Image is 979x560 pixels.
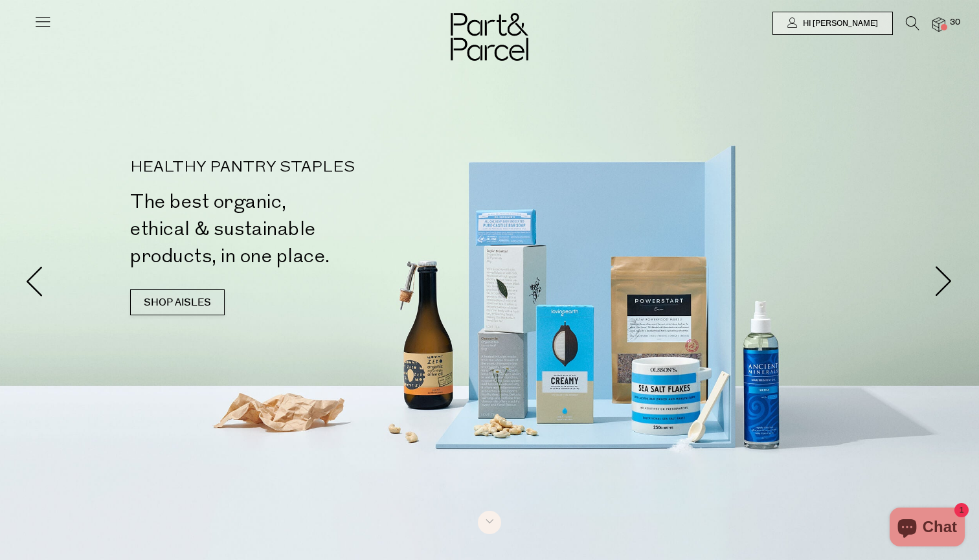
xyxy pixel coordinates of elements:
p: HEALTHY PANTRY STAPLES [130,160,495,175]
a: Hi [PERSON_NAME] [772,12,893,35]
a: 30 [932,17,945,31]
a: SHOP AISLES [130,289,225,315]
h2: The best organic, ethical & sustainable products, in one place. [130,188,495,270]
inbox-online-store-chat: Shopify online store chat [886,508,969,550]
span: Hi [PERSON_NAME] [800,18,878,29]
span: 30 [947,17,963,28]
img: Part&Parcel [451,13,528,61]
